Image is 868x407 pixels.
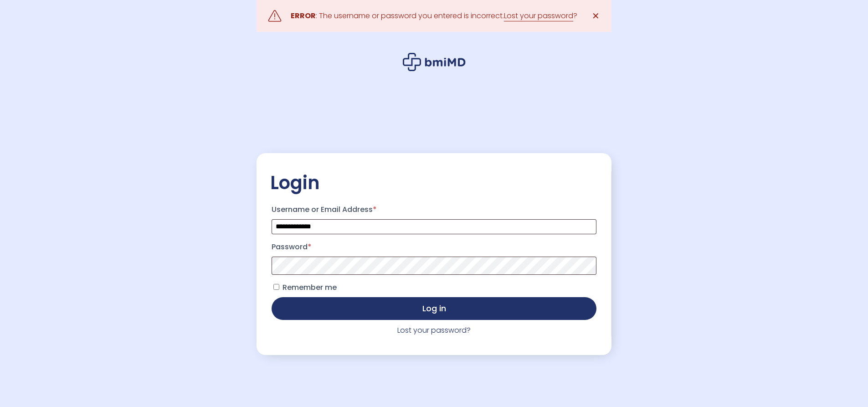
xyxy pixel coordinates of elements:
[504,10,573,21] a: Lost your password
[272,240,596,254] label: Password
[282,282,337,293] span: Remember me
[291,10,577,22] div: : The username or password you entered is incorrect. ?
[270,171,598,194] h2: Login
[272,297,596,320] button: Log in
[397,325,471,335] a: Lost your password?
[592,10,600,22] span: ✕
[272,202,596,217] label: Username or Email Address
[586,7,605,25] a: ✕
[273,284,279,290] input: Remember me
[291,10,316,21] strong: ERROR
